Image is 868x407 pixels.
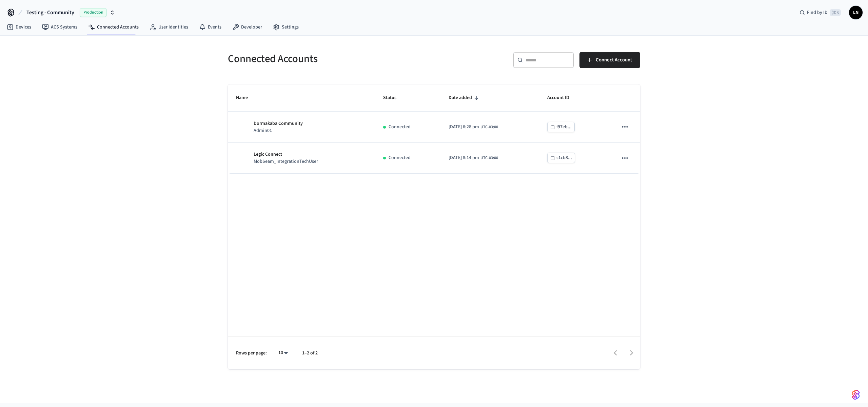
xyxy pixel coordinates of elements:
[849,6,863,19] button: LN
[254,120,303,127] p: Dormakaba Community
[254,151,318,158] p: Legic Connect
[794,6,846,19] div: Find by ID⌘ K
[556,154,572,162] div: c1cb8...
[83,21,144,33] a: Connected Accounts
[268,21,304,33] a: Settings
[449,123,479,131] span: [DATE] 6:28 pm
[449,123,498,131] div: America/Belem
[194,21,227,33] a: Events
[389,123,411,131] p: Connected
[830,9,841,16] span: ⌘ K
[254,127,303,134] p: Admin01
[144,21,194,33] a: User Identities
[80,8,107,17] span: Production
[236,93,257,103] span: Name
[302,350,318,357] p: 1–2 of 2
[480,155,498,161] span: UTC-03:00
[449,154,498,161] div: America/Belem
[547,122,575,132] button: f97eb...
[547,153,575,163] button: c1cb8...
[547,93,578,103] span: Account ID
[236,350,267,357] p: Rows per page:
[383,93,405,103] span: Status
[228,84,640,174] table: sticky table
[37,21,83,33] a: ACS Systems
[807,9,828,16] span: Find by ID
[389,154,411,161] p: Connected
[449,93,481,103] span: Date added
[228,52,430,66] h5: Connected Accounts
[556,123,572,131] div: f97eb...
[850,6,862,19] span: LN
[227,21,268,33] a: Developer
[26,8,74,17] span: Testing - Community
[852,389,860,400] img: SeamLogoGradient.69752ec5.svg
[254,158,318,165] p: MobSeam_IntegrationTechUser
[275,348,291,358] div: 10
[480,124,498,130] span: UTC-03:00
[579,52,640,68] button: Connect Account
[596,56,632,64] span: Connect Account
[449,154,479,161] span: [DATE] 8:14 pm
[1,21,37,33] a: Devices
